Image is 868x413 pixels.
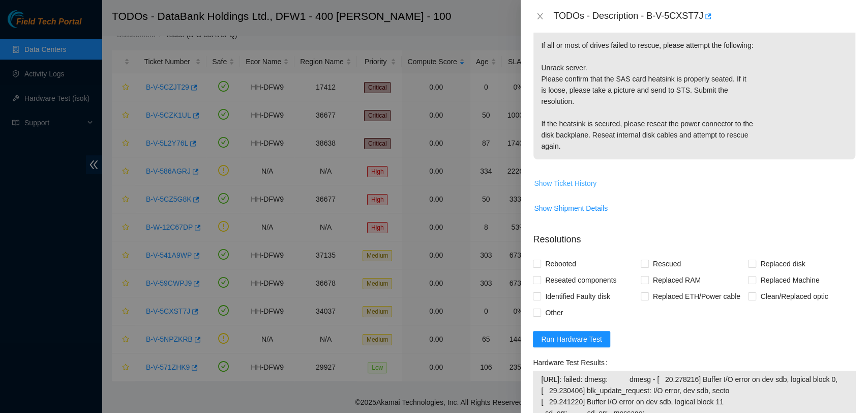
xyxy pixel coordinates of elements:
span: Show Ticket History [534,178,596,189]
span: Identified Faulty disk [541,288,614,305]
p: Resolutions [533,225,856,246]
span: Replaced Machine [756,272,823,288]
span: Replaced disk [756,256,809,272]
button: Close [533,12,547,21]
span: Run Hardware Test [541,334,602,345]
button: Run Hardware Test [533,331,610,347]
span: Show Shipment Details [534,203,608,214]
span: Replaced RAM [649,272,705,288]
span: Other [541,305,567,321]
label: Hardware Test Results [533,354,611,371]
span: Rebooted [541,256,580,272]
div: TODOs - Description - B-V-5CXST7J [553,8,856,24]
span: Clean/Replaced optic [756,288,832,305]
span: Rescued [649,256,685,272]
span: Replaced ETH/Power cable [649,288,744,305]
span: close [536,12,544,20]
button: Show Shipment Details [533,200,608,216]
span: Reseated components [541,272,620,288]
button: Show Ticket History [533,175,597,191]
